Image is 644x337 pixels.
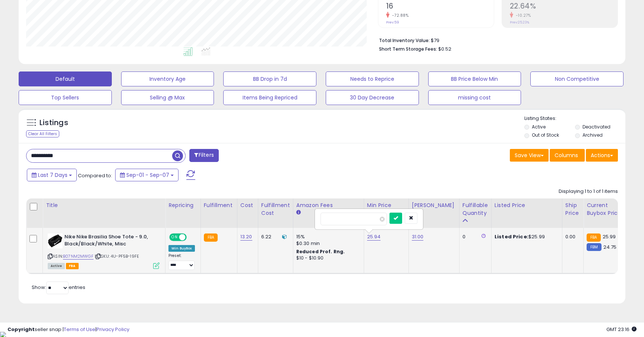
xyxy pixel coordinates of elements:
div: Fulfillable Quantity [463,201,488,217]
b: Short Term Storage Fees: [379,46,437,52]
strong: Copyright [7,326,35,333]
button: Default [19,71,112,86]
small: -10.27% [513,13,531,18]
a: B07NM2MWGF [63,253,94,260]
img: 419uB33ZUFL._SL40_.jpg [48,233,63,248]
h2: 22.64% [510,2,618,12]
div: Listed Price [495,201,559,209]
div: seller snap | | [7,326,129,333]
div: $0.30 min [296,240,358,247]
button: missing cost [428,90,521,105]
span: ON [170,234,179,241]
div: $10 - $10.90 [296,255,358,261]
small: FBM [587,243,601,251]
div: Current Buybox Price [587,201,625,217]
span: 2025-09-15 23:16 GMT [606,326,637,333]
span: Compared to: [78,172,112,179]
b: Nike Nike Brasilia Shoe Tote - 9.0, Black/Black/White, Misc [64,233,155,249]
button: Last 7 Days [27,169,77,181]
label: Out of Stock [532,132,559,138]
button: Inventory Age [121,71,214,86]
small: FBA [204,233,218,242]
span: All listings currently available for purchase on Amazon [48,263,65,269]
a: Privacy Policy [97,326,129,333]
button: Save View [510,149,549,162]
span: FBA [66,263,79,269]
small: Amazon Fees. [296,209,301,216]
label: Active [532,124,546,130]
div: Preset: [168,253,195,270]
b: Total Inventory Value: [379,37,430,44]
button: BB Drop in 7d [223,71,316,86]
div: 0.00 [565,233,578,240]
div: 0 [463,233,486,240]
small: -72.88% [389,13,409,18]
button: Columns [550,149,585,162]
div: 6.22 [261,233,287,240]
div: Displaying 1 to 1 of 1 items [559,188,618,195]
a: 13.20 [240,233,252,241]
div: $25.99 [495,233,556,240]
div: Amazon Fees [296,201,361,209]
h2: 16 [386,2,494,12]
li: $79 [379,35,612,44]
label: Archived [583,132,603,138]
b: Listed Price: [495,233,528,240]
button: BB Price Below Min [428,71,521,86]
button: Sep-01 - Sep-07 [115,169,179,181]
span: Columns [555,152,578,159]
div: ASIN: [48,233,160,268]
span: Sep-01 - Sep-07 [126,171,169,179]
div: Ship Price [565,201,580,217]
p: Listing States: [524,115,625,122]
div: Repricing [168,201,198,209]
small: Prev: 59 [386,20,399,25]
div: 15% [296,233,358,240]
button: Actions [586,149,618,162]
button: Top Sellers [19,90,112,105]
small: Prev: 25.23% [510,20,529,25]
span: $0.52 [438,45,451,53]
button: Items Being Repriced [223,90,316,105]
div: Cost [240,201,255,209]
a: Terms of Use [64,326,95,333]
span: 25.99 [603,233,616,240]
div: Fulfillment Cost [261,201,290,217]
div: Fulfillment [204,201,234,209]
div: Min Price [367,201,405,209]
label: Deactivated [583,124,610,130]
div: [PERSON_NAME] [412,201,456,209]
span: | SKU: 4U-PF5B-19FE [95,253,139,259]
div: Win BuyBox [168,245,195,252]
span: OFF [186,234,198,241]
button: Filters [189,149,218,162]
button: 30 Day Decrease [326,90,419,105]
span: Last 7 Days [38,171,67,179]
small: FBA [587,233,600,242]
a: 31.00 [412,233,424,241]
button: Selling @ Max [121,90,214,105]
span: Show: entries [32,284,85,291]
b: Reduced Prof. Rng. [296,248,345,255]
div: Clear All Filters [26,130,59,137]
button: Non Competitive [530,71,624,86]
button: Needs to Reprice [326,71,419,86]
div: Title [46,201,162,209]
h5: Listings [40,118,68,128]
a: 25.94 [367,233,381,241]
span: 24.75 [603,244,617,251]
